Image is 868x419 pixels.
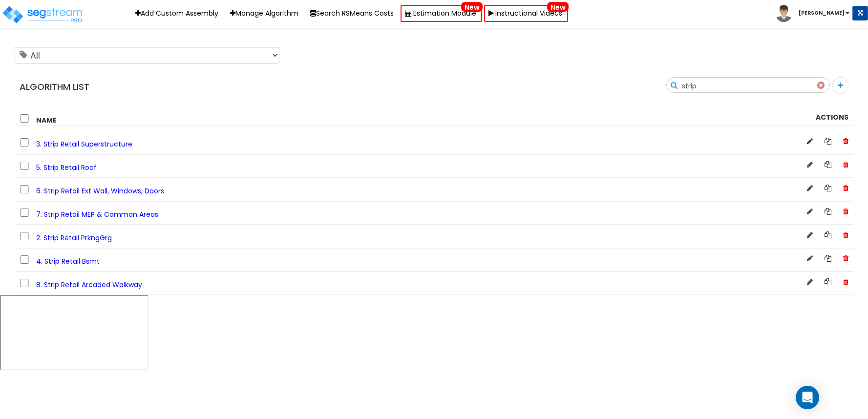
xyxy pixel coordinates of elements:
[843,207,848,216] span: Delete Asset Class
[667,78,829,94] input: search algorithm
[461,2,483,12] span: New
[36,186,164,196] span: 6. Strip Retail Ext Wall, Windows, Doors
[547,2,569,12] span: New
[484,5,568,22] a: Instructional VideosNew
[843,136,848,146] span: Delete Asset Class
[36,115,57,125] strong: Name
[36,280,142,290] span: 8. Strip Retail Arcaded Walkway
[825,277,831,287] a: Copy Algorithm
[1,5,85,24] img: logo_pro_r.png
[825,183,831,193] a: Copy Algorithm
[36,163,97,172] span: 5. Strip Retail Roof
[36,256,100,266] span: 4. Strip Retail Bsmt
[843,160,848,169] span: Delete Asset Class
[36,139,132,149] span: 3. Strip Retail Superstructure
[775,5,792,22] img: avatar.png
[843,277,848,287] span: Delete Asset Class
[305,6,399,21] button: Search RSMeans Costs
[843,183,848,193] span: Delete Asset Class
[20,82,427,92] h4: Algorithm List
[36,233,112,243] span: 2. Strip Retail PrkngGrg
[401,5,482,22] a: Estimation ModuleNew
[225,6,303,21] a: Manage Algorithm
[825,136,831,146] a: Copy Algorithm
[825,253,831,263] a: Copy Algorithm
[843,253,848,263] span: Delete Asset Class
[825,207,831,216] a: Copy Algorithm
[796,386,819,409] div: Open Intercom Messenger
[36,209,158,219] span: 7. Strip Retail MEP & Common Areas
[816,112,848,122] strong: Actions
[15,47,279,63] select: Tags
[130,6,223,21] a: Add Custom Assembly
[799,9,845,17] b: [PERSON_NAME]
[843,230,848,240] span: Delete Asset Class
[825,230,831,240] a: Copy Algorithm
[825,160,831,169] a: Copy Algorithm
